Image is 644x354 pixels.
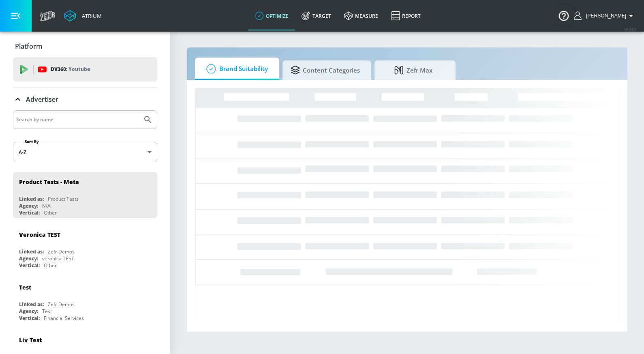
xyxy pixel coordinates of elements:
div: Platform [13,35,157,58]
div: Test [19,283,31,291]
span: Brand Suitability [203,59,268,79]
div: TestLinked as:Zefr DemosAgency:TestVertical:Financial Services [13,277,157,324]
div: Vertical: [19,315,40,322]
button: Open Resource Center [552,4,575,27]
div: Linked as: [19,301,44,308]
div: Zefr Demos [48,301,75,308]
a: optimize [248,1,295,30]
div: Vertical: [19,262,40,269]
div: Linked as: [19,248,44,255]
p: Platform [15,42,42,51]
div: Agency: [19,202,38,209]
div: Other [44,209,57,216]
div: Agency: [19,308,38,315]
span: Zefr Max [383,60,444,80]
span: v 4.33.5 [625,27,636,31]
div: Financial Services [44,315,84,322]
div: Product Tests - MetaLinked as:Product TestsAgency:N/AVertical:Other [13,172,157,218]
p: Advertiser [26,95,58,104]
button: [PERSON_NAME] [574,11,636,21]
div: Liv Test [19,336,42,344]
a: measure [338,1,385,30]
div: Product Tests - Meta [19,178,79,186]
label: Sort By [23,139,41,144]
span: login as: marcos.reyes@zefr.com [583,13,626,19]
span: Content Categories [291,60,360,80]
div: Veronica TESTLinked as:Zefr DemosAgency:veronica TESTVertical:Other [13,225,157,271]
a: Report [385,1,427,30]
a: Target [295,1,338,30]
div: Advertiser [13,88,157,111]
a: Atrium [64,10,102,22]
div: Zefr Demos [48,248,75,255]
div: Veronica TEST [19,231,60,238]
div: N/A [42,202,51,209]
div: veronica TEST [42,255,74,262]
div: DV360: Youtube [13,57,157,82]
div: Test [42,308,52,315]
p: DV360: [51,65,90,74]
div: Other [44,262,57,269]
p: Youtube [68,65,90,73]
div: Linked as: [19,195,44,202]
div: Agency: [19,255,38,262]
div: Vertical: [19,209,40,216]
input: Search by name [16,114,139,125]
div: Product Tests [48,195,79,202]
div: Atrium [79,12,102,19]
div: A-Z [13,142,157,162]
